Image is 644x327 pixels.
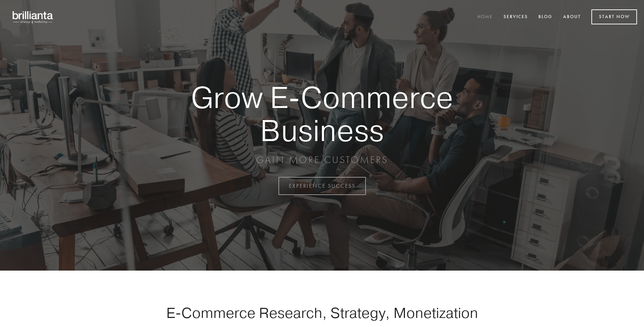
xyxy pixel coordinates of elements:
a: Home [473,11,497,23]
strong: Grow E-Commerce Business [167,81,477,147]
a: Services [499,11,532,23]
a: EXPERIENCE SUCCESS [278,177,366,195]
a: Blog [534,11,557,23]
p: GAIN MORE CUSTOMERS [167,154,477,166]
a: Start Now [591,9,637,24]
a: About [559,11,585,23]
img: brillianta - research, strategy, marketing [7,7,59,27]
h1: E-Commerce Research, Strategy, Monetization [144,304,500,321]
